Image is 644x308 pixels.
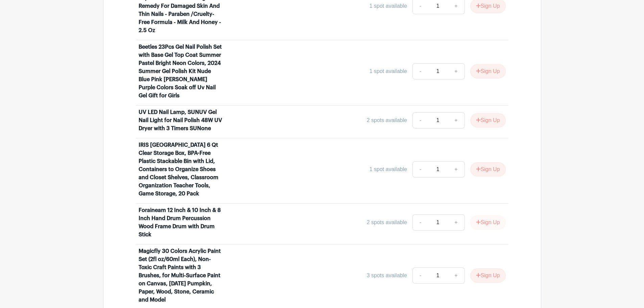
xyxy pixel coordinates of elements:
[470,162,506,176] button: Sign Up
[369,165,407,173] div: 1 spot available
[369,2,407,10] div: 1 spot available
[139,206,222,239] div: Foraineam 12 Inch & 10 Inch & 8 Inch Hand Drum Percussion Wood Frame Drum with Drum Stick
[448,161,464,177] a: +
[470,268,506,283] button: Sign Up
[412,267,428,284] a: -
[367,271,407,280] div: 3 spots available
[139,247,222,304] div: Magicfly 30 Colors Acrylic Paint Set (2fl oz/60ml Each), Non-Toxic Craft Paints with 3 Brushes, f...
[139,141,222,198] div: IRIS [GEOGRAPHIC_DATA] 6 Qt Clear Storage Box, BPA-Free Plastic Stackable Bin with Lid, Container...
[448,112,464,128] a: +
[367,116,407,124] div: 2 spots available
[369,67,407,75] div: 1 spot available
[470,215,506,230] button: Sign Up
[367,218,407,227] div: 2 spots available
[412,214,428,231] a: -
[412,63,428,79] a: -
[139,108,222,133] div: UV LED Nail Lamp, SUNUV Gel Nail Light for Nail Polish 48W UV Dryer with 3 Timers SUNone
[470,64,506,78] button: Sign Up
[448,214,464,231] a: +
[448,267,464,284] a: +
[448,63,464,79] a: +
[139,43,222,100] div: Beetles 23Pcs Gel Nail Polish Set with Base Gel Top Coat Summer Pastel Bright Neon Colors, 2024 S...
[470,113,506,127] button: Sign Up
[412,112,428,128] a: -
[412,161,428,177] a: -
